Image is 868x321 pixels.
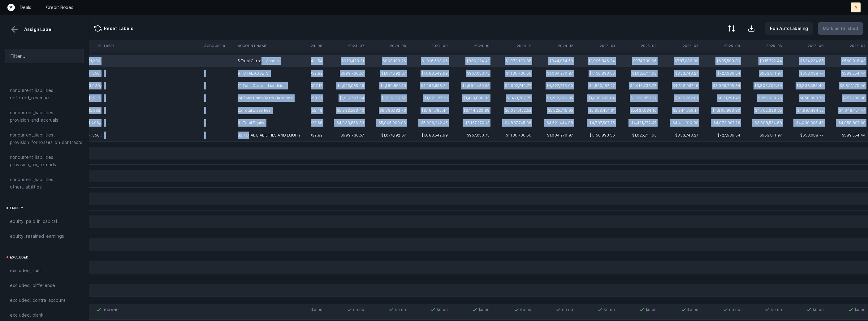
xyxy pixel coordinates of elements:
[235,40,311,52] th: Account Name
[492,80,534,92] td: $4,602,749.77
[784,304,826,316] td: $0.00
[784,104,826,117] td: $4,697,484.25
[492,92,534,104] td: $1,421,702.75
[408,129,450,141] td: $1,088,542.99
[722,306,729,314] img: 7413b82b75c0d00168ab4a076994095f.svg
[492,40,534,52] th: 2024-11
[10,232,64,240] span: equity, retained_earnings
[408,117,450,129] td: -$5,096,242.45
[534,40,576,52] th: 2024-12
[576,40,617,52] th: 2025-01
[46,4,73,11] a: Credit Boxes
[492,117,534,129] td: -$4,887,745.96
[450,92,492,104] td: $1,419,890.33
[10,218,57,225] span: equity, paid_in_capital
[408,55,450,67] td: $1,016,593.06
[513,306,520,314] img: 7413b82b75c0d00168ab4a076994095f.svg
[367,304,408,316] td: $0.00
[367,117,408,129] td: -$5,005,990.06
[408,67,450,80] td: $1,088,542.99
[367,129,408,141] td: $1,074,192.67
[74,129,116,141] td: $1,356,038.72
[408,104,450,117] td: $6,184,785.44
[10,311,43,319] span: excluded, blank
[765,22,813,35] button: Run AutoLabeling
[784,40,826,52] th: 2025-06
[74,304,116,316] td: $0.00
[492,67,534,80] td: $1,136,706.56
[701,304,743,316] td: $0.00
[576,129,617,141] td: $1,150,893.56
[450,55,492,67] td: $889,314.41
[101,304,202,316] td: Balance
[576,117,617,129] td: -$4,707,507.75
[770,25,808,32] p: Run AutoLabeling
[450,40,492,52] th: 2024-10
[10,297,66,304] span: excluded, contra_account
[576,92,617,104] td: $1,008,209.04
[617,117,659,129] td: -$4,411,372.47
[847,306,854,314] img: 7413b82b75c0d00168ab4a076994095f.svg
[805,306,813,314] img: 7413b82b75c0d00168ab4a076994095f.svg
[367,55,408,67] td: $998,109.26
[743,104,784,117] td: $4,762,336.65
[10,154,79,168] span: noncurrent_liabilities, provision_for_refunds
[826,80,868,92] td: $3,891,170.46
[325,129,367,141] td: $999,736.57
[534,304,576,316] td: $0.00
[701,117,743,129] td: -$4,073,007.26
[659,92,701,104] td: $926,662.01
[450,80,492,92] td: $4,694,430.55
[701,129,743,141] td: $727,989.54
[325,55,367,67] td: $919,423.21
[818,22,863,35] button: Mark as finished
[617,304,659,316] td: $0.00
[235,117,311,129] td: 31 Total Equity
[851,2,861,12] button: A
[10,87,79,102] span: noncurrent_liabilities, deferred_revenue
[202,40,235,52] th: Account #
[429,306,437,314] img: 7413b82b75c0d00168ab4a076994095f.svg
[325,67,367,80] td: $999,736.57
[826,67,868,80] td: $589,554.44
[235,55,311,67] td: 5 Total Current Assets
[784,80,826,92] td: $3,838,585.49
[450,104,492,117] td: $6,114,320.88
[367,92,408,104] td: $1,919,317.57
[576,55,617,67] td: $1,095,846.24
[826,92,868,104] td: $757,280.98
[534,55,576,67] td: $944,954.59
[701,55,743,67] td: $685,590.09
[659,55,701,67] td: $787,083.99
[346,306,353,314] img: 7413b82b75c0d00168ab4a076994095f.svg
[10,131,82,146] span: noncurrent_liabilities, provision_for_losses_on_contracts
[74,67,116,80] td: $1,356,038.72
[450,304,492,316] td: $0.00
[743,129,784,141] td: $953,811.97
[701,104,743,117] td: $4,800,996.80
[74,80,116,92] td: $3,939,035.01
[826,304,868,316] td: $0.00
[576,80,617,92] td: $4,850,192.27
[659,40,701,52] th: 2025-03
[823,25,858,32] p: Mark as finished
[235,67,311,80] td: 9 TOTAL ASSETS
[74,104,116,117] td: $5,852,478.18
[659,129,701,141] td: $833,748.27
[235,104,311,117] td: 25 Total Liabilities
[408,80,450,92] td: $4,263,658.24
[743,67,784,80] td: $953,811.97
[784,129,826,141] td: $658,088.77
[534,117,576,129] td: -$4,521,444.98
[492,129,534,141] td: $1,136,706.56
[576,304,617,316] td: $0.00
[743,304,784,316] td: $0.00
[5,25,84,34] div: Assign Label
[492,304,534,316] td: $0.00
[408,40,450,52] th: 2024-09
[325,304,367,316] td: $0.00
[659,67,701,80] td: $833,748.27
[89,22,138,35] button: Reset Labels
[101,40,202,52] th: Label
